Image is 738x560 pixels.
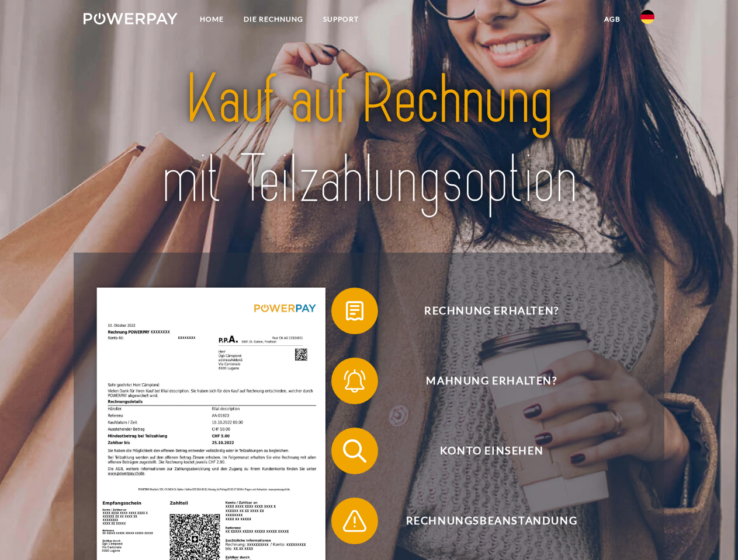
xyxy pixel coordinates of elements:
a: agb [594,9,630,30]
button: Konto einsehen [331,428,635,474]
span: Konto einsehen [348,428,635,474]
span: Rechnung erhalten? [348,288,635,334]
img: qb_bill.svg [340,296,369,325]
button: Mahnung erhalten? [331,358,635,404]
a: DIE RECHNUNG [234,9,313,30]
button: Rechnungsbeanstandung [331,498,635,544]
a: SUPPORT [313,9,369,30]
img: qb_search.svg [340,436,369,466]
span: Rechnungsbeanstandung [348,498,635,544]
button: Rechnung erhalten? [331,288,635,334]
img: logo-powerpay-white.svg [84,13,178,24]
img: qb_bell.svg [340,366,369,395]
img: title-powerpay_de.svg [112,56,626,223]
a: Home [190,9,234,30]
img: de [640,10,654,24]
span: Mahnung erhalten? [348,358,635,404]
img: qb_warning.svg [340,506,369,535]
